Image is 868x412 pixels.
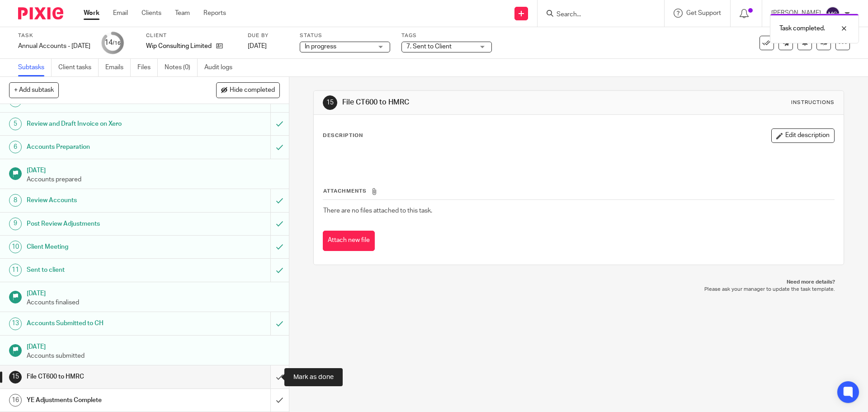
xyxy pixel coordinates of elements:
p: Task completed. [779,24,825,33]
a: Notes (0) [165,59,198,76]
a: Audit logs [204,59,239,76]
h1: YE Adjustments Complete [27,393,183,407]
div: 13 [9,317,22,330]
button: Hide completed [216,82,280,98]
p: Accounts submitted [27,351,280,360]
img: svg%3E [826,6,840,21]
a: Clients [142,9,161,18]
button: Edit description [771,128,835,143]
p: Wip Consulting Limited [146,42,212,51]
div: 6 [9,141,22,153]
span: Attachments [323,189,367,194]
a: Team [175,9,190,18]
span: In progress [305,43,336,50]
div: 5 [9,118,22,130]
label: Tags [401,32,492,39]
h1: File CT600 to HMRC [27,370,183,384]
h1: File CT600 to HMRC [342,98,598,107]
div: Annual Accounts - April 2025 [18,42,90,51]
span: [DATE] [248,43,267,49]
h1: Sent to client [27,263,183,277]
p: Description [323,132,363,139]
a: Subtasks [18,59,52,76]
div: 15 [9,371,22,384]
p: Accounts finalised [27,298,280,307]
div: 11 [9,264,22,276]
h1: Review Accounts [27,194,183,207]
div: Annual Accounts - [DATE] [18,42,90,51]
a: Client tasks [58,59,99,76]
h1: Post Review Adjustments [27,217,183,231]
button: + Add subtask [9,82,59,98]
div: 14 [104,38,121,48]
h1: [DATE] [27,340,280,351]
h1: [DATE] [27,287,280,298]
a: Work [84,9,99,18]
div: 8 [9,194,22,207]
p: Need more details? [322,279,835,286]
label: Status [300,32,390,39]
button: Attach new file [323,231,375,251]
div: 16 [9,394,22,407]
div: 9 [9,218,22,230]
a: Files [137,59,158,76]
label: Client [146,32,236,39]
h1: Accounts Preparation [27,140,183,154]
div: 10 [9,241,22,253]
a: Email [113,9,128,18]
p: Please ask your manager to update the task template. [322,286,835,293]
a: Reports [203,9,226,18]
p: Accounts prepared [27,175,280,184]
div: Instructions [791,99,835,106]
h1: Accounts Submitted to CH [27,317,183,330]
a: Emails [105,59,131,76]
div: 15 [323,95,337,110]
label: Due by [248,32,288,39]
h1: Client Meeting [27,240,183,254]
span: 7. Sent to Client [406,43,452,50]
h1: Review and Draft Invoice on Xero [27,117,183,131]
h1: [DATE] [27,164,280,175]
span: Hide completed [230,87,275,94]
small: /16 [113,41,121,46]
img: Pixie [18,7,63,19]
label: Task [18,32,90,39]
span: There are no files attached to this task. [323,208,432,214]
